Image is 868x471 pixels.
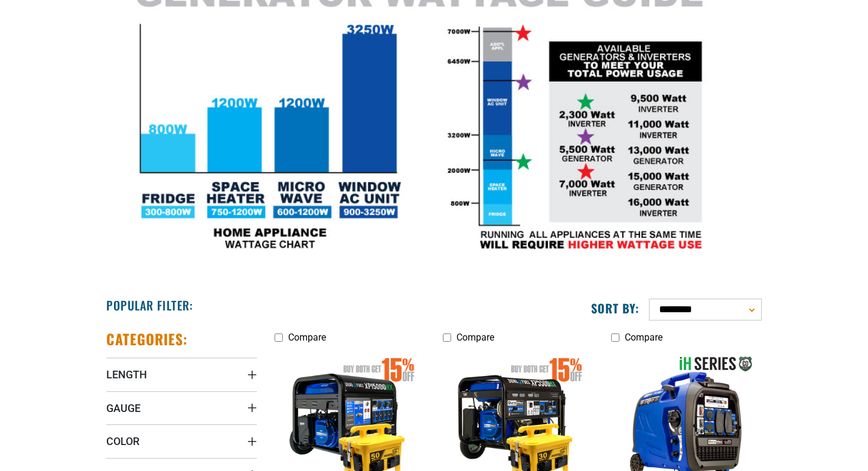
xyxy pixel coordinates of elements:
span: Compare [625,332,663,343]
h2: Popular Filter: [106,297,193,313]
summary: Gauge [106,391,257,424]
span: Gauge [106,401,141,415]
summary: Length [106,358,257,391]
span: Length [106,368,147,381]
h2: Categories: [106,330,188,348]
span: Compare [288,332,326,343]
summary: Color [106,424,257,457]
span: Compare [456,332,494,343]
label: Sort by: [591,300,639,316]
span: Color [106,434,139,448]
